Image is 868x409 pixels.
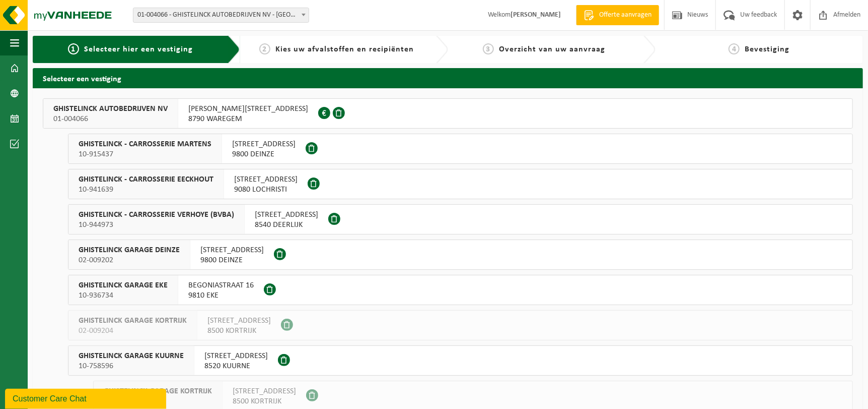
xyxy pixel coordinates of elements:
button: GHISTELINCK - CARROSSERIE VERHOYE (BVBA) 10-944973 [STREET_ADDRESS]8540 DEERLIJK [68,204,853,235]
span: [STREET_ADDRESS] [255,210,318,220]
span: GHISTELINCK - CARROSSERIE EECKHOUT [79,174,213,185]
span: 10-758596 [79,361,184,371]
span: 01-004066 - GHISTELINCK AUTOBEDRIJVEN NV - WAREGEM [133,8,309,23]
span: [STREET_ADDRESS] [234,174,298,185]
span: Bevestiging [745,45,789,53]
button: GHISTELINCK - CARROSSERIE MARTENS 10-915437 [STREET_ADDRESS]9800 DEINZE [68,134,853,164]
span: 10-936734 [79,290,168,301]
button: GHISTELINCK GARAGE KUURNE 10-758596 [STREET_ADDRESS]8520 KUURNE [68,345,853,376]
span: BEGONIASTRAAT 16 [188,280,254,290]
span: 9800 DEINZE [232,149,296,159]
span: [STREET_ADDRESS] [200,245,264,255]
button: GHISTELINCK AUTOBEDRIJVEN NV 01-004066 [PERSON_NAME][STREET_ADDRESS]8790 WAREGEM [43,98,853,129]
span: GHISTELINCK GARAGE KORTRIJK [104,386,212,396]
span: GHISTELINCK GARAGE DEINZE [79,245,180,255]
span: [STREET_ADDRESS] [204,351,268,361]
span: [STREET_ADDRESS] [233,386,296,396]
span: [STREET_ADDRESS] [232,139,296,149]
span: Kies uw afvalstoffen en recipiënten [275,45,414,53]
button: GHISTELINCK GARAGE EKE 10-936734 BEGONIASTRAAT 169810 EKE [68,275,853,305]
span: Overzicht van uw aanvraag [499,45,605,53]
span: GHISTELINCK GARAGE EKE [79,280,168,290]
span: 8500 KORTRIJK [233,396,296,406]
span: 10-941639 [79,185,213,195]
span: Selecteer hier een vestiging [84,45,193,53]
span: 9810 EKE [188,290,254,301]
span: 8790 WAREGEM [188,114,308,124]
h2: Selecteer een vestiging [33,68,863,88]
span: GHISTELINCK GARAGE KORTRIJK [79,316,187,326]
span: 4 [729,43,740,54]
span: [PERSON_NAME][STREET_ADDRESS] [188,104,308,114]
span: GHISTELINCK GARAGE KUURNE [79,351,184,361]
span: 8540 DEERLIJK [255,220,318,230]
span: 1 [68,43,79,54]
span: 02-009204 [79,326,187,336]
span: 8520 KUURNE [204,361,268,371]
span: 9080 LOCHRISTI [234,185,298,195]
span: 3 [483,43,494,54]
span: 10-915437 [79,149,211,159]
span: 9800 DEINZE [200,255,264,265]
span: 01-004066 [53,114,168,124]
iframe: chat widget [5,387,168,409]
strong: [PERSON_NAME] [511,11,561,19]
span: 01-004066 - GHISTELINCK AUTOBEDRIJVEN NV - WAREGEM [133,8,309,22]
span: 8500 KORTRIJK [207,326,271,336]
button: GHISTELINCK GARAGE DEINZE 02-009202 [STREET_ADDRESS]9800 DEINZE [68,240,853,270]
span: GHISTELINCK - CARROSSERIE VERHOYE (BVBA) [79,210,234,220]
span: GHISTELINCK - CARROSSERIE MARTENS [79,139,211,149]
span: Offerte aanvragen [597,10,654,20]
a: Offerte aanvragen [576,5,659,25]
button: GHISTELINCK - CARROSSERIE EECKHOUT 10-941639 [STREET_ADDRESS]9080 LOCHRISTI [68,169,853,199]
span: [STREET_ADDRESS] [207,316,271,326]
span: 2 [259,43,270,54]
span: GHISTELINCK AUTOBEDRIJVEN NV [53,104,168,114]
span: 02-009202 [79,255,180,265]
span: 10-944973 [79,220,234,230]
